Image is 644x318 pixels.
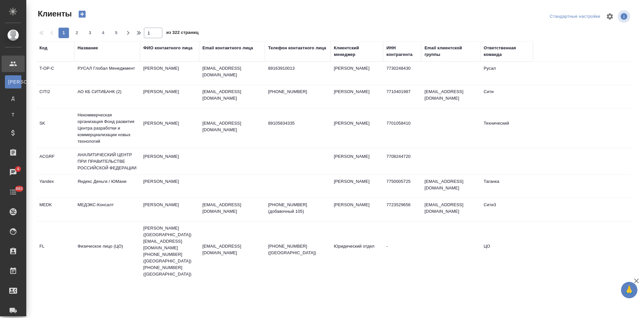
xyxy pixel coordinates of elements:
[383,62,421,85] td: 7730248430
[140,222,199,281] td: [PERSON_NAME] ([GEOGRAPHIC_DATA]) [EMAIL_ADDRESS][DOMAIN_NAME] [PHONE_NUMBER] ([GEOGRAPHIC_DATA])...
[480,198,533,221] td: Сити3
[36,175,74,198] td: Yandex
[74,148,140,175] td: АНАЛИТИЧЕСКИЙ ЦЕНТР ПРИ ПРАВИТЕЛЬСТВЕ РОССИЙСКОЙ ФЕДЕРАЦИИ
[36,9,72,19] span: Клиенты
[202,65,262,78] p: [EMAIL_ADDRESS][DOMAIN_NAME]
[331,150,383,173] td: [PERSON_NAME]
[621,282,637,298] button: 🙏
[36,85,74,108] td: CITI2
[85,28,95,38] button: 3
[140,62,199,85] td: [PERSON_NAME]
[383,85,421,108] td: 7710401987
[8,95,18,102] span: Д
[484,45,530,58] div: Ответственная команда
[421,85,480,108] td: [EMAIL_ADDRESS][DOMAIN_NAME]
[202,120,262,133] p: [EMAIL_ADDRESS][DOMAIN_NAME]
[8,79,18,85] span: [PERSON_NAME]
[98,28,108,38] button: 4
[331,198,383,221] td: [PERSON_NAME]
[98,30,108,36] span: 4
[334,45,380,58] div: Клиентский менеджер
[480,85,533,108] td: Сити
[268,88,327,95] p: [PHONE_NUMBER]
[5,92,21,105] a: Д
[386,45,418,58] div: ИНН контрагента
[268,120,327,127] p: 89105834335
[74,109,140,148] td: Некоммерческая организация Фонд развития Центра разработки и коммерциализации новых технологий
[383,175,421,198] td: 7750005725
[111,30,122,36] span: 5
[421,198,480,221] td: [EMAIL_ADDRESS][DOMAIN_NAME]
[39,45,47,51] div: Код
[421,175,480,198] td: [EMAIL_ADDRESS][DOMAIN_NAME]
[425,45,477,58] div: Email клиентской группы
[140,150,199,173] td: [PERSON_NAME]
[36,240,74,263] td: FL
[202,45,253,51] div: Email контактного лица
[74,85,140,108] td: АО КБ СИТИБАНК (2)
[383,198,421,221] td: 7723529656
[5,75,21,88] a: [PERSON_NAME]
[36,62,74,85] td: T-OP-C
[331,240,383,263] td: Юридический отдел
[480,62,533,85] td: Русал
[548,12,602,22] div: split button
[2,184,25,200] a: 693
[36,198,74,221] td: MEDK
[140,85,199,108] td: [PERSON_NAME]
[624,283,635,297] span: 🙏
[78,45,98,51] div: Название
[74,62,140,85] td: РУСАЛ Глобал Менеджмент
[202,243,262,256] p: [EMAIL_ADDRESS][DOMAIN_NAME]
[268,202,327,215] p: [PHONE_NUMBER] (добавочный 105)
[331,175,383,198] td: [PERSON_NAME]
[85,30,95,36] span: 3
[12,185,27,192] span: 693
[602,9,618,24] span: Настроить таблицу
[74,9,90,20] button: Создать
[268,65,327,72] p: 89163910013
[383,240,421,263] td: -
[331,117,383,140] td: [PERSON_NAME]
[268,243,327,256] p: [PHONE_NUMBER] ([GEOGRAPHIC_DATA])
[202,88,262,102] p: [EMAIL_ADDRESS][DOMAIN_NAME]
[36,117,74,140] td: SK
[331,62,383,85] td: [PERSON_NAME]
[166,29,198,38] span: из 322 страниц
[618,10,632,23] span: Посмотреть информацию
[111,28,122,38] button: 5
[331,85,383,108] td: [PERSON_NAME]
[140,117,199,140] td: [PERSON_NAME]
[2,164,25,181] a: 4
[74,240,140,263] td: Физическое лицо (ЦО)
[383,150,421,173] td: 7708244720
[268,45,326,51] div: Телефон контактного лица
[72,30,82,36] span: 2
[480,240,533,263] td: ЦО
[480,117,533,140] td: Технический
[143,45,193,51] div: ФИО контактного лица
[383,117,421,140] td: 7701058410
[74,175,140,198] td: Яндекс Деньги / ЮМани
[72,28,82,38] button: 2
[74,198,140,221] td: МЕДЭКС-Консалт
[140,198,199,221] td: [PERSON_NAME]
[140,175,199,198] td: [PERSON_NAME]
[36,150,74,173] td: ACGRF
[5,108,21,121] a: Т
[13,166,23,172] span: 4
[8,111,18,118] span: Т
[480,175,533,198] td: Таганка
[202,202,262,215] p: [EMAIL_ADDRESS][DOMAIN_NAME]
